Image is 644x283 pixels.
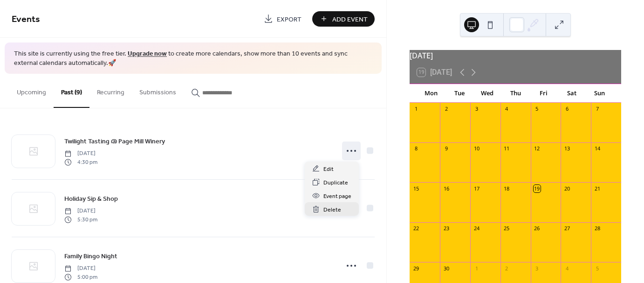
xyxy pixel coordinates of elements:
div: 29 [412,265,419,272]
div: 3 [473,106,480,113]
div: 28 [594,225,601,232]
div: [DATE] [410,50,621,61]
div: 12 [534,145,541,152]
div: 10 [473,145,480,152]
div: 17 [473,185,480,192]
span: [DATE] [64,207,97,215]
div: Sat [557,84,585,103]
div: 4 [503,106,510,113]
span: This site is currently using the free tier. to create more calendars, show more than 10 events an... [14,50,372,68]
div: 3 [534,265,541,272]
span: 5:30 pm [64,215,97,224]
div: 11 [503,145,510,152]
div: 8 [412,145,419,152]
div: 5 [594,265,601,272]
div: 25 [503,225,510,232]
span: [DATE] [64,149,97,158]
div: 22 [412,225,419,232]
div: 30 [443,265,450,272]
a: Export [257,11,308,27]
div: 27 [563,225,570,232]
div: Mon [417,84,445,103]
div: 24 [473,225,480,232]
div: 4 [563,265,570,272]
div: 19 [534,185,541,192]
div: Wed [473,84,501,103]
span: 4:30 pm [64,158,97,166]
button: Recurring [89,74,132,107]
div: Tue [445,84,473,103]
span: Export [277,14,301,24]
div: 2 [503,265,510,272]
div: 5 [534,106,541,113]
div: 20 [563,185,570,192]
a: Upgrade now [128,48,167,60]
span: Events [12,10,40,28]
div: 7 [594,106,601,113]
div: Fri [529,84,557,103]
div: 18 [503,185,510,192]
div: 23 [443,225,450,232]
div: 13 [563,145,570,152]
div: 14 [594,145,601,152]
div: 21 [594,185,601,192]
div: 16 [443,185,450,192]
div: 9 [443,145,450,152]
span: [DATE] [64,264,97,273]
a: Holiday Sip & Shop [64,193,118,204]
span: Duplicate [323,178,348,188]
div: 1 [473,265,480,272]
span: Add Event [332,14,368,24]
button: Past (9) [54,74,89,108]
a: Family Bingo Night [64,251,117,262]
span: Holiday Sip & Shop [64,194,118,204]
div: 6 [563,106,570,113]
span: Edit [323,164,334,174]
span: 5:00 pm [64,273,97,281]
a: Twilight Tasting @ Page Mill Winery [64,136,165,147]
div: 1 [412,106,419,113]
div: Sun [586,84,614,103]
div: Thu [501,84,529,103]
button: Submissions [132,74,184,107]
span: Twilight Tasting @ Page Mill Winery [64,137,165,147]
button: Upcoming [9,74,54,107]
span: Delete [323,205,341,215]
span: Family Bingo Night [64,252,117,262]
div: 15 [412,185,419,192]
div: 26 [534,225,541,232]
span: Event page [323,191,351,201]
button: Add Event [312,11,375,27]
div: 2 [443,106,450,113]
